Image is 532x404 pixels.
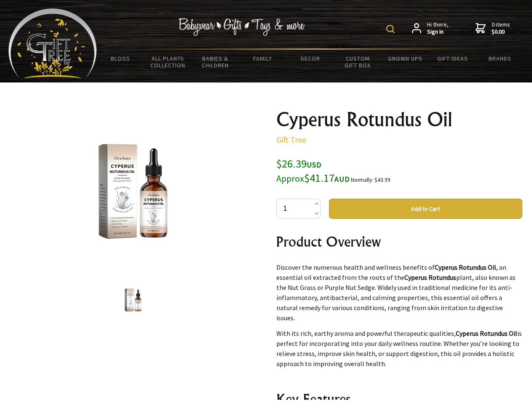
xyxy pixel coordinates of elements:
[492,21,510,36] span: 0 items
[144,50,192,74] a: All Plants Collection
[276,109,522,130] h1: Cyperus Rotundus Oil
[334,174,350,184] span: AUD
[427,28,449,36] strong: Sign in
[286,50,334,67] a: Decor
[179,18,305,36] img: Babywear - Gifts - Toys & more
[117,284,149,316] img: Cyperus Rotundus Oil
[67,126,199,257] img: Cyperus Rotundus Oil
[8,8,97,78] img: Babyware - Gifts - Toys and more...
[476,50,524,67] a: Brands
[412,21,449,36] a: Hi there,Sign in
[386,25,395,33] img: product search
[429,50,476,67] a: Gift Ideas
[492,28,510,36] strong: $0.00
[334,50,382,74] a: Custom Gift Box
[276,157,350,185] span: $26.39 $41.17
[404,273,456,282] strong: Cyperus Rotundus
[476,21,510,36] a: 0 items$0.00
[381,50,429,67] a: Grown Ups
[97,50,144,67] a: BLOGS
[329,199,522,219] button: Add to Cart
[276,262,522,323] p: Discover the numerous health and wellness benefits of , an essential oil extracted from the roots...
[276,173,304,184] small: Approx
[276,231,522,252] h2: Product Overview
[351,176,390,183] small: Normally: $43.99
[307,160,321,170] span: USD
[239,50,287,67] a: Family
[276,328,522,369] p: With its rich, earthy aroma and powerful therapeutic qualities, is perfect for incorporating into...
[427,21,449,36] span: Hi there,
[456,329,517,338] strong: Cyperus Rotundus Oil
[276,134,306,145] a: Gift Tree
[435,263,496,271] strong: Cyperus Rotundus Oil
[192,50,239,74] a: Babies & Children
